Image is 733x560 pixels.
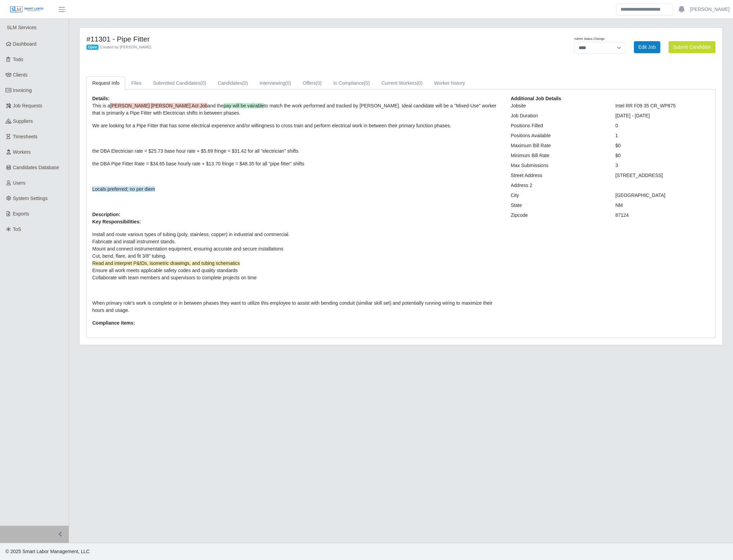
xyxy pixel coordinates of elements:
input: Search [616,3,673,15]
span: (0) [364,80,370,86]
div: Positions Filled [506,122,610,129]
span: Dashboard [13,41,37,47]
span: Candidates Database [13,165,59,170]
b: Additional Job Details [511,96,561,101]
label: Admin Status Change: [574,37,605,42]
a: Current Workers [376,77,428,90]
span: (0) [285,80,291,86]
div: 3 [610,162,715,169]
span: System Settings [13,196,48,201]
a: Interviewing [254,77,297,90]
a: Submitted Candidates [147,77,212,90]
li: Ensure all work meets applicable safety codes and quality standards [92,267,500,274]
span: Suppliers [13,118,33,124]
span: (0) [316,80,322,86]
div: Street Address [506,172,610,179]
span: Created by [PERSON_NAME] [100,45,151,49]
span: [PERSON_NAME] [PERSON_NAME] Act Job [110,103,208,108]
span: (0) [200,80,206,86]
li: Collaborate with team members and supervisors to complete projects on time [92,274,500,281]
p: the DBA Electrician rate = $25.73 base hour rate + $5.69 fringe = $31.42 for all "electrician" sh... [92,148,500,155]
span: Timesheets [13,134,38,139]
span: Key Responsibilities: [92,219,141,224]
span: Clients [13,72,28,78]
div: Positions Available [506,132,610,139]
span: Open [86,45,98,50]
span: Locals preferred; no per diem [92,186,155,192]
p: This is a and the to match the work performed and tracked by [PERSON_NAME]. Ideal candidate will ... [92,102,500,117]
a: Offers [297,77,328,90]
a: Files [125,77,147,90]
span: Invoicing [13,87,32,93]
div: 1 [610,132,715,139]
span: (0) [242,80,248,86]
div: State [506,202,610,209]
span: Workers [13,149,31,155]
a: Request Info [86,77,125,90]
div: Job Duration [506,112,610,119]
li: Mount and connect instrumentation equipment, ensuring accurate and secure installations [92,245,500,253]
span: Exports [13,211,29,217]
h4: #11301 - Pipe Fitter [86,35,449,43]
a: In Compliance [328,77,376,90]
li: Cut, bend, flare, and fit 3/8" tubing. [92,253,500,260]
div: NM [610,202,715,209]
div: Address 2 [506,182,610,189]
div: [DATE] - [DATE] [610,112,715,119]
span: Job Requests [13,103,43,108]
span: SLM Services [7,25,36,30]
li: Install and route various types of tubing (poly, stainless, copper) in industrial and commercial. [92,231,500,238]
span: pay will be vairable [224,103,264,108]
div: Minimum Bill Rate [506,152,610,159]
span: © 2025 Smart Labor Management, LLC [5,549,90,554]
p: the DBA Pipe Fitter Rate = $34.65 base hourly rate + $13.70 fringe = $48.35 for all "pipe fitter"... [92,160,500,167]
div: Max Submissions [506,162,610,169]
div: 0 [610,122,715,129]
a: Edit Job [634,41,660,53]
div: Jobsite [506,102,610,109]
b: Details: [92,96,110,101]
span: (0) [417,80,423,86]
b: Description: [92,212,120,217]
a: Worker history [428,77,471,90]
button: Submit Candidate [669,41,716,53]
a: [PERSON_NAME] [690,6,730,13]
div: Zipcode [506,212,610,219]
a: Candidates [212,77,254,90]
b: Compliance items: [92,320,135,326]
div: Maximum Bill Rate [506,142,610,149]
img: SLM Logo [10,6,44,13]
div: $0 [610,142,715,149]
div: [STREET_ADDRESS] [610,172,715,179]
div: 87124 [610,212,715,219]
div: City [506,192,610,199]
p: When primary role's work is complete or in between phases they want to utilize this employee to a... [92,300,500,314]
span: Todo [13,57,23,62]
li: Fabricate and install instrument stands. [92,238,500,245]
div: $0 [610,152,715,159]
p: We are looking for a Pipe Fitter that has some electrical experience and/or willingness to cross ... [92,122,500,129]
span: Read and interpret P&IDs, isometric drawings, and tubing schematics [92,260,240,266]
div: Intel RR F09 35 CR_WP875 [610,102,715,109]
div: [GEOGRAPHIC_DATA] [610,192,715,199]
span: ToS [13,226,21,232]
span: Users [13,180,26,186]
